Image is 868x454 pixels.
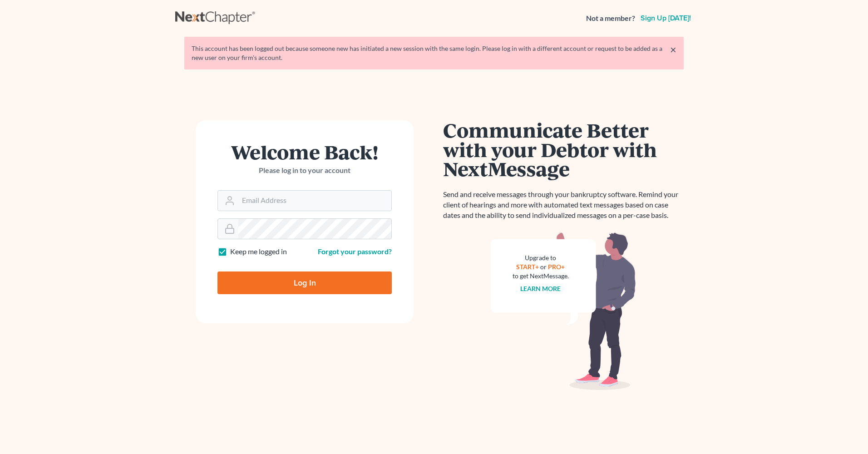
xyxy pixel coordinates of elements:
[586,13,635,24] strong: Not a member?
[513,253,569,262] div: Upgrade to
[548,263,565,271] a: PRO+
[517,263,539,271] a: START+
[238,191,391,211] input: Email Address
[217,165,392,176] p: Please log in to your account
[443,189,684,221] p: Send and receive messages through your bankruptcy software. Remind your client of hearings and mo...
[541,263,547,271] span: or
[491,232,636,390] img: nextmessage_bg-59042aed3d76b12b5cd301f8e5b87938c9018125f34e5fa2b7a6b67550977c72.svg
[521,285,561,292] a: Learn more
[513,271,569,281] div: to get NextMessage.
[639,15,693,22] a: Sign up [DATE]!
[443,120,684,178] h1: Communicate Better with your Debtor with NextMessage
[192,44,676,62] div: This account has been logged out because someone new has initiated a new session with the same lo...
[230,247,287,257] label: Keep me logged in
[318,247,392,256] a: Forgot your password?
[670,44,676,55] a: ×
[217,142,392,162] h1: Welcome Back!
[217,271,392,294] input: Log In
